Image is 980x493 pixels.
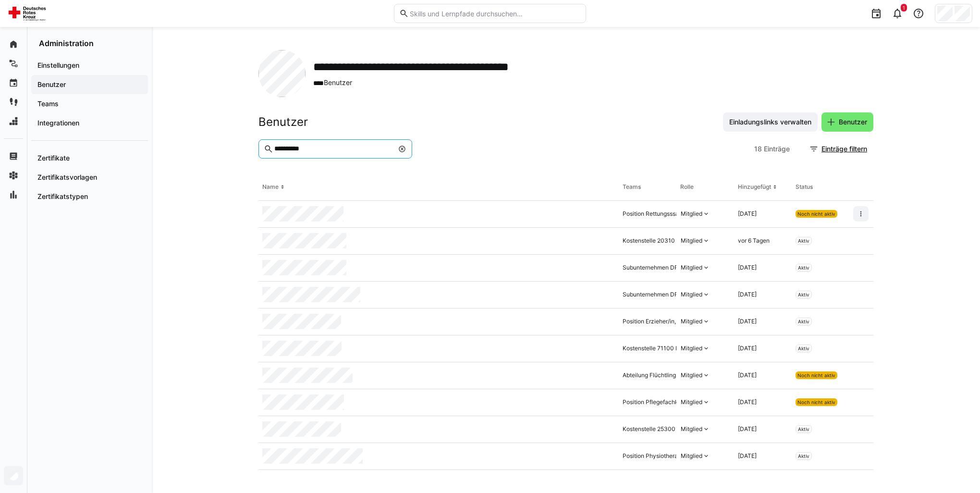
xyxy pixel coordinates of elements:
div: Name [262,183,279,191]
span: Einträge [764,144,790,154]
span: [DATE] [738,345,757,352]
span: [DATE] [738,371,757,379]
span: vor 6 Tagen [738,237,770,244]
span: Noch nicht aktiv [797,399,835,405]
button: Einladungslinks verwalten [723,112,818,132]
span: Noch nicht aktiv [797,211,835,217]
button: Benutzer [821,112,873,132]
div: Hinzugefügt [738,183,771,191]
div: Mitglied [681,318,702,325]
span: 1 [903,5,905,11]
span: [DATE] [738,264,757,271]
span: Aktiv [798,292,809,297]
span: [DATE] [738,425,757,432]
span: Benutzer [837,117,869,127]
span: Aktiv [798,238,809,244]
button: Einträge filtern [804,139,873,159]
div: Rolle [680,183,694,191]
div: Mitglied [681,237,702,245]
div: Mitglied [681,264,702,271]
span: Einträge filtern [820,144,869,154]
span: [DATE] [738,210,757,217]
div: Mitglied [681,371,702,379]
span: Noch nicht aktiv [797,372,835,378]
span: Aktiv [798,426,809,432]
span: [DATE] [738,291,757,298]
div: Mitglied [681,425,702,433]
span: [DATE] [738,318,757,325]
span: [DATE] [738,452,757,459]
h2: Benutzer [258,115,308,129]
span: Einladungslinks verwalten [728,117,813,127]
span: Benutzer [313,78,586,88]
span: Aktiv [798,453,809,459]
input: Skills und Lernpfade durchsuchen… [409,9,581,18]
div: Mitglied [681,345,702,352]
div: Mitglied [681,291,702,298]
span: [DATE] [738,398,757,406]
span: Aktiv [798,319,809,324]
div: Teams [623,183,641,191]
div: Mitglied [681,210,702,218]
div: Mitglied [681,452,702,460]
div: Mitglied [681,398,702,406]
span: 18 [754,144,762,154]
span: Aktiv [798,265,809,271]
span: Aktiv [798,345,809,351]
div: Status [796,183,813,191]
